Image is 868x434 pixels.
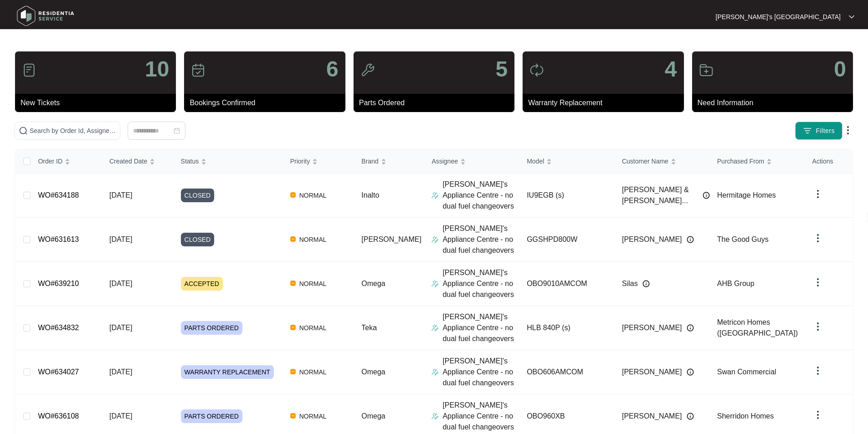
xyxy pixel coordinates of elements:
[326,58,339,80] p: 6
[109,156,147,166] span: Created Date
[181,277,223,291] span: ACCEPTED
[22,63,36,77] img: icon
[190,97,345,108] p: Bookings Confirmed
[622,278,638,289] span: Silas
[812,233,823,244] img: dropdown arrow
[361,235,421,243] span: [PERSON_NAME]
[361,412,385,420] span: Omega
[38,412,79,420] a: WO#636108
[290,192,296,198] img: Vercel Logo
[622,156,668,166] span: Customer Name
[109,368,132,376] span: [DATE]
[431,192,439,199] img: Assigner Icon
[30,126,116,136] input: Search by Order Id, Assignee Name, Customer Name, Brand and Model
[687,324,694,332] img: Info icon
[615,149,710,174] th: Customer Name
[717,156,764,166] span: Purchased From
[109,412,132,420] span: [DATE]
[442,223,519,256] p: [PERSON_NAME]'s Appliance Centre - no dual fuel changeovers
[102,149,174,174] th: Created Date
[109,324,132,332] span: [DATE]
[519,149,615,174] th: Model
[181,409,242,423] span: PARTS ORDERED
[38,368,79,376] a: WO#634027
[431,280,439,287] img: Assigner Icon
[296,190,330,201] span: NORMAL
[442,179,519,212] p: [PERSON_NAME]'s Appliance Centre - no dual fuel changeovers
[109,191,132,199] span: [DATE]
[290,156,310,166] span: Priority
[296,234,330,245] span: NORMAL
[687,236,694,243] img: Info icon
[174,149,283,174] th: Status
[717,191,776,199] span: Hermitage Homes
[717,412,774,420] span: Sherridon Homes
[38,156,62,166] span: Order ID
[529,63,544,77] img: icon
[717,235,769,243] span: The Good Guys
[622,411,682,422] span: [PERSON_NAME]
[359,97,514,108] p: Parts Ordered
[145,58,169,80] p: 10
[361,191,379,199] span: Inalto
[442,400,519,433] p: [PERSON_NAME]'s Appliance Centre - no dual fuel changeovers
[834,58,846,80] p: 0
[687,368,694,376] img: Info icon
[703,192,710,199] img: Info icon
[290,325,296,330] img: Vercel Logo
[283,149,354,174] th: Priority
[812,365,823,376] img: dropdown arrow
[622,184,698,206] span: [PERSON_NAME] & [PERSON_NAME]...
[816,126,835,136] span: Filters
[842,125,853,136] img: dropdown arrow
[181,189,215,202] span: CLOSED
[812,277,823,288] img: dropdown arrow
[290,369,296,374] img: Vercel Logo
[191,63,205,77] img: icon
[181,156,199,166] span: Status
[495,58,508,80] p: 5
[622,367,682,378] span: [PERSON_NAME]
[803,126,812,135] img: filter icon
[805,149,853,174] th: Actions
[699,63,714,77] img: icon
[38,280,79,287] a: WO#639210
[812,321,823,332] img: dropdown arrow
[431,324,439,332] img: Assigner Icon
[361,280,385,287] span: Omega
[296,278,330,289] span: NORMAL
[710,149,805,174] th: Purchased From
[181,365,274,379] span: WARRANTY REPLACEMENT
[717,280,755,287] span: AHB Group
[698,97,853,108] p: Need Information
[431,368,439,376] img: Assigner Icon
[622,322,682,333] span: [PERSON_NAME]
[687,413,694,420] img: Info icon
[519,218,615,262] td: GGSHPD800W
[109,280,132,287] span: [DATE]
[38,191,79,199] a: WO#634188
[290,281,296,286] img: Vercel Logo
[716,12,841,21] p: [PERSON_NAME]'s [GEOGRAPHIC_DATA]
[442,311,519,344] p: [PERSON_NAME]'s Appliance Centre - no dual fuel changeovers
[296,411,330,422] span: NORMAL
[31,149,102,174] th: Order ID
[296,322,330,333] span: NORMAL
[812,409,823,420] img: dropdown arrow
[38,324,79,332] a: WO#634832
[361,324,377,332] span: Teka
[181,233,215,246] span: CLOSED
[812,189,823,199] img: dropdown arrow
[431,413,439,420] img: Assigner Icon
[442,267,519,300] p: [PERSON_NAME]'s Appliance Centre - no dual fuel changeovers
[431,236,439,243] img: Assigner Icon
[519,350,615,394] td: OBO606AMCOM
[519,174,615,218] td: IU9EGB (s)
[849,15,854,19] img: dropdown arrow
[290,236,296,242] img: Vercel Logo
[290,413,296,419] img: Vercel Logo
[14,2,77,30] img: residentia service logo
[38,235,79,243] a: WO#631613
[665,58,677,80] p: 4
[622,234,682,245] span: [PERSON_NAME]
